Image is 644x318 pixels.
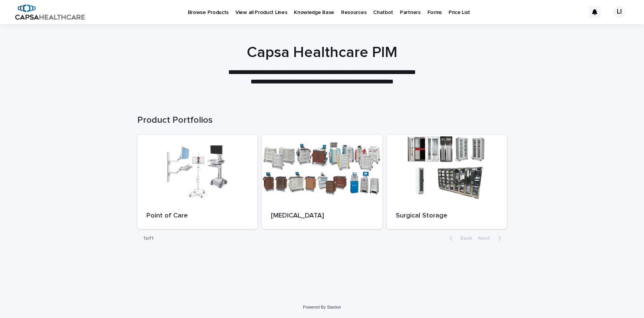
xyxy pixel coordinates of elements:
[262,135,382,229] a: [MEDICAL_DATA]
[613,6,625,18] div: LI
[303,305,341,309] a: Powered By Stacker
[443,235,475,242] button: Back
[396,212,498,220] p: Surgical Storage
[137,135,258,229] a: Point of Care
[387,135,507,229] a: Surgical Storage
[456,236,472,241] span: Back
[478,236,495,241] span: Next
[137,115,507,126] h1: Product Portfolios
[146,212,249,220] p: Point of Care
[475,235,507,242] button: Next
[15,5,85,20] img: B5p4sRfuTuC72oLToeu7
[137,43,507,62] h1: Capsa Healthcare PIM
[271,212,373,220] p: [MEDICAL_DATA]
[137,229,160,248] p: 1 of 1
